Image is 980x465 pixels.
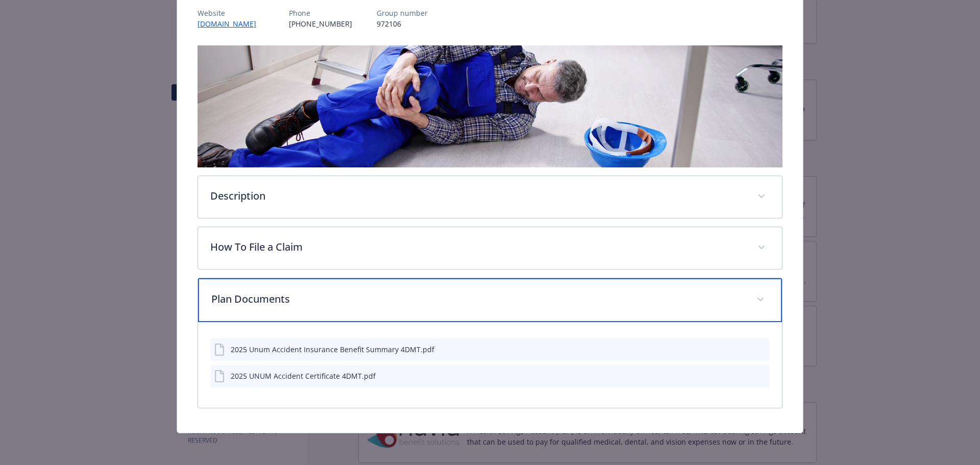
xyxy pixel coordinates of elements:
p: Group number [377,8,428,18]
p: Description [210,188,746,204]
button: preview file [756,371,766,381]
button: download file [740,371,748,381]
div: Description [198,176,782,218]
a: [DOMAIN_NAME] [198,19,264,29]
div: Plan Documents [198,322,782,408]
button: preview file [756,344,766,355]
p: Phone [289,8,352,18]
img: banner [198,45,783,167]
p: How To File a Claim [210,239,746,255]
p: Website [198,8,264,18]
p: 972106 [377,18,428,29]
button: download file [740,344,748,355]
p: Plan Documents [211,291,745,307]
div: 2025 Unum Accident Insurance Benefit Summary 4DMT.pdf [231,344,434,355]
div: Plan Documents [198,278,782,322]
div: How To File a Claim [198,227,782,269]
div: 2025 UNUM Accident Certificate 4DMT.pdf [231,371,376,381]
p: [PHONE_NUMBER] [289,18,352,29]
